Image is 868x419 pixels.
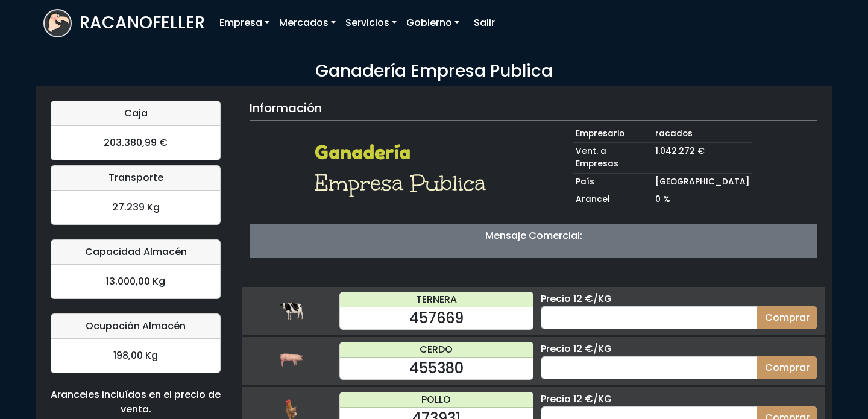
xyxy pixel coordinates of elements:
div: Caja [51,101,220,126]
img: cerdo.png [279,348,303,373]
a: Mercados [274,11,341,35]
h3: Ganadería Empresa Publica [43,61,825,81]
td: [GEOGRAPHIC_DATA] [653,173,752,191]
td: País [573,173,653,191]
div: Transporte [51,166,220,191]
h2: Ganadería [315,141,494,164]
button: Comprar [757,356,817,379]
h5: Información [250,101,322,115]
div: POLLO [340,392,533,408]
div: Capacidad Almacén [51,240,220,265]
div: CERDO [340,342,533,358]
div: Precio 12 €/KG [541,392,817,406]
div: 27.239 Kg [51,191,220,224]
a: Gobierno [401,11,464,35]
td: Vent. a Empresas [573,143,653,173]
div: Precio 12 €/KG [541,292,817,306]
div: 13.000,00 Kg [51,265,220,298]
p: Mensaje Comercial: [250,228,817,243]
a: RACANOFELLER [43,6,205,40]
td: Arancel [573,191,653,209]
button: Comprar [757,306,817,329]
div: 203.380,99 € [51,126,220,160]
td: Empresario [573,125,653,143]
h3: RACANOFELLER [80,13,205,33]
a: Servicios [341,11,401,35]
div: Aranceles incluídos en el precio de venta. [51,388,221,417]
h1: Empresa Publica [315,169,494,198]
div: 455380 [340,358,533,379]
a: Empresa [215,11,274,35]
img: ternera.png [279,298,303,323]
div: Ocupación Almacén [51,314,220,339]
td: 0 % [653,191,752,209]
td: racados [653,125,752,143]
img: logoracarojo.png [45,10,71,33]
div: 457669 [340,307,533,329]
div: Precio 12 €/KG [541,342,817,356]
td: 1.042.272 € [653,143,752,173]
div: 198,00 Kg [51,339,220,373]
div: TERNERA [340,292,533,307]
a: Salir [469,11,500,35]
